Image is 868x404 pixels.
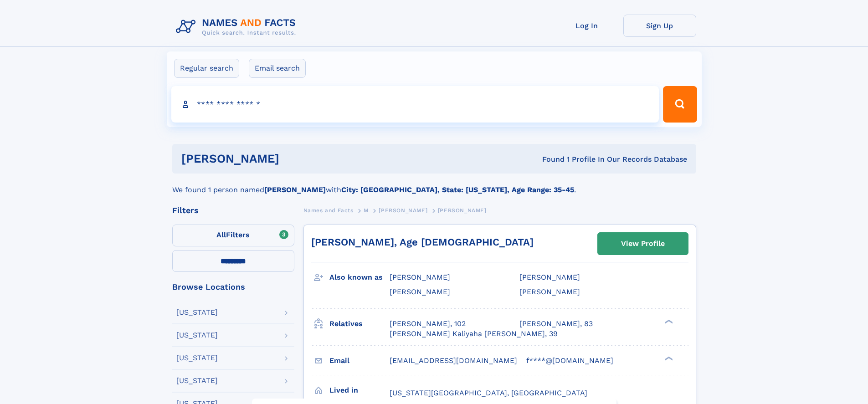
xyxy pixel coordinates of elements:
a: [PERSON_NAME], 83 [519,319,593,329]
a: M [364,205,369,216]
h1: [PERSON_NAME] [181,153,411,164]
input: search input [171,86,659,123]
span: [PERSON_NAME] [390,273,450,281]
div: ❯ [663,355,673,361]
span: [PERSON_NAME] [438,207,487,214]
div: ❯ [663,318,673,324]
a: View Profile [598,233,688,255]
a: Log In [550,15,623,37]
h3: Relatives [329,316,390,332]
div: Filters [172,206,294,215]
h3: Lived in [329,383,390,398]
a: [PERSON_NAME] [379,205,427,216]
h3: Email [329,353,390,368]
label: Filters [172,225,294,246]
label: Regular search [174,59,239,78]
div: [US_STATE] [176,332,218,339]
div: We found 1 person named with . [172,174,696,195]
div: [US_STATE] [176,354,218,362]
a: Sign Up [623,15,696,37]
span: All [216,230,226,239]
a: Names and Facts [303,205,354,216]
div: [US_STATE] [176,309,218,316]
span: [EMAIL_ADDRESS][DOMAIN_NAME] [390,356,517,365]
span: [PERSON_NAME] [379,207,427,214]
div: [US_STATE] [176,377,218,384]
div: Found 1 Profile In Our Records Database [411,154,687,164]
img: Logo Names and Facts [172,15,303,39]
a: [PERSON_NAME], 102 [390,319,466,329]
div: Browse Locations [172,283,294,291]
a: [PERSON_NAME] Kaliyaha [PERSON_NAME], 39 [390,329,558,339]
span: M [364,207,369,214]
b: [PERSON_NAME] [264,185,326,194]
b: City: [GEOGRAPHIC_DATA], State: [US_STATE], Age Range: 35-45 [341,185,574,194]
label: Email search [249,59,306,78]
span: [US_STATE][GEOGRAPHIC_DATA], [GEOGRAPHIC_DATA] [390,389,587,397]
a: [PERSON_NAME], Age [DEMOGRAPHIC_DATA] [311,236,534,248]
h3: Also known as [329,270,390,285]
span: [PERSON_NAME] [519,287,580,296]
div: View Profile [621,233,665,254]
span: [PERSON_NAME] [390,287,450,296]
span: [PERSON_NAME] [519,273,580,281]
button: Search Button [663,86,697,123]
